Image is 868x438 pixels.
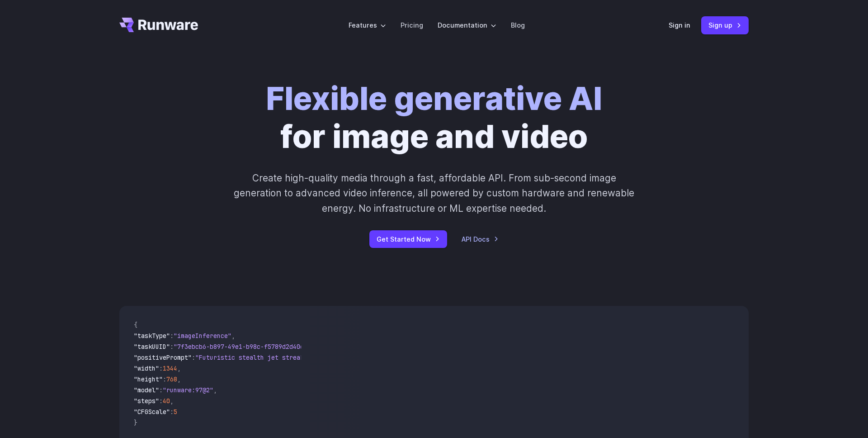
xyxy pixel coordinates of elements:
[134,343,170,351] span: "taskUUID"
[134,321,137,329] span: {
[134,386,159,394] span: "model"
[701,16,749,34] a: Sign up
[163,364,177,372] span: 1344
[192,353,195,362] span: :
[163,397,170,405] span: 40
[349,20,386,30] label: Features
[266,80,602,156] h1: for image and video
[134,419,137,427] span: }
[170,408,174,416] span: :
[177,364,181,372] span: ,
[170,343,174,351] span: :
[134,364,159,372] span: "width"
[369,230,447,248] a: Get Started Now
[438,20,496,30] label: Documentation
[134,408,170,416] span: "CFGScale"
[511,20,525,30] a: Blog
[159,364,163,372] span: :
[134,397,159,405] span: "steps"
[134,332,170,340] span: "taskType"
[195,353,524,362] span: "Futuristic stealth jet streaking through a neon-lit cityscape with glowing purple exhaust"
[159,397,163,405] span: :
[174,343,311,351] span: "7f3ebcb6-b897-49e1-b98c-f5789d2d40d7"
[166,375,177,383] span: 768
[401,20,423,30] a: Pricing
[174,408,177,416] span: 5
[669,20,690,30] a: Sign in
[134,353,192,362] span: "positivePrompt"
[462,234,499,244] a: API Docs
[163,375,166,383] span: :
[159,386,163,394] span: :
[119,18,198,32] a: Go to /
[213,386,217,394] span: ,
[163,386,213,394] span: "runware:97@2"
[231,332,235,340] span: ,
[233,171,636,216] p: Create high-quality media through a fast, affordable API. From sub-second image generation to adv...
[177,375,181,383] span: ,
[134,375,163,383] span: "height"
[266,79,602,118] strong: Flexible generative AI
[170,332,174,340] span: :
[174,332,231,340] span: "imageInference"
[170,397,174,405] span: ,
